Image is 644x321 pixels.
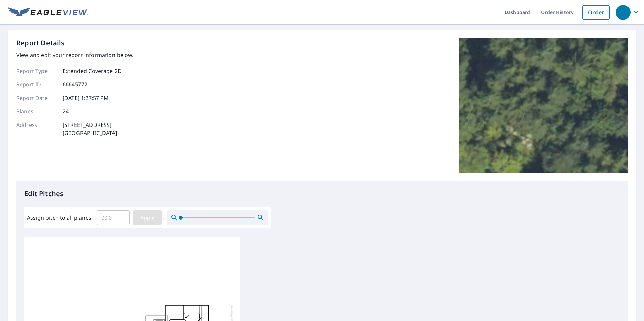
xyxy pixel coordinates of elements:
img: EV Logo [8,7,88,17]
p: Report Details [16,38,65,48]
p: Edit Pitches [24,189,620,199]
p: Report Date [16,94,57,102]
p: Report Type [16,67,57,75]
a: Order [582,5,610,20]
p: Planes [16,107,57,115]
span: Apply [138,214,156,222]
button: Apply [133,210,162,225]
p: [STREET_ADDRESS] [GEOGRAPHIC_DATA] [63,121,117,137]
input: 00.0 [97,208,130,227]
img: Top image [459,38,628,173]
p: View and edit your report information below. [16,51,134,59]
p: Address [16,121,57,137]
p: 24 [63,107,69,115]
p: Report ID [16,80,57,88]
p: 66645772 [63,80,87,88]
p: Extended Coverage 2D [63,67,122,75]
label: Assign pitch to all planes [27,214,91,222]
p: [DATE] 1:27:57 PM [63,94,109,102]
